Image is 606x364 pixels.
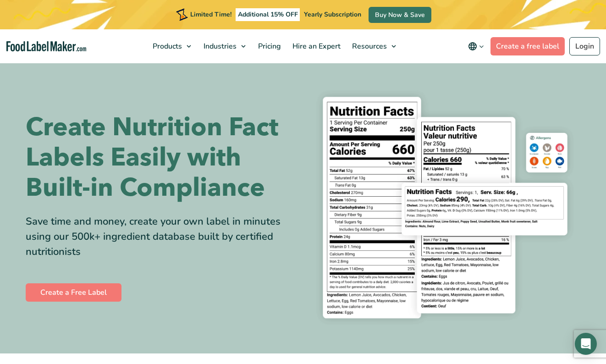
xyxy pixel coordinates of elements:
[150,41,183,51] span: Products
[575,333,597,355] div: Open Intercom Messenger
[236,8,300,21] span: Additional 15% OFF
[569,37,600,55] a: Login
[253,29,285,63] a: Pricing
[490,37,565,55] a: Create a free label
[26,112,296,203] h1: Create Nutrition Fact Labels Easily with Built-in Compliance
[349,41,388,51] span: Resources
[26,214,296,259] div: Save time and money, create your own label in minutes using our 500k+ ingredient database built b...
[147,29,196,63] a: Products
[255,41,282,51] span: Pricing
[287,29,344,63] a: Hire an Expert
[190,10,231,19] span: Limited Time!
[369,7,431,23] a: Buy Now & Save
[290,41,342,51] span: Hire an Expert
[304,10,361,19] span: Yearly Subscription
[198,29,250,63] a: Industries
[26,283,121,302] a: Create a Free Label
[347,29,401,63] a: Resources
[201,41,237,51] span: Industries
